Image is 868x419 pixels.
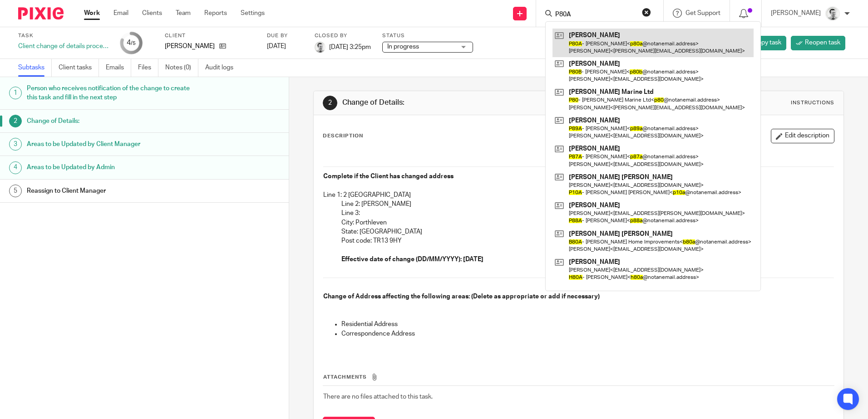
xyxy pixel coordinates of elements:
button: Clear [642,8,651,17]
div: 2 [323,96,337,110]
a: Notes (0) [165,59,198,77]
span: Get Support [686,10,720,16]
div: 1 [9,87,22,99]
span: Reopen task [805,38,840,47]
div: 4 [9,161,22,174]
label: Status [382,32,473,39]
span: In progress [387,44,419,50]
h1: Reassign to Client Manager [27,184,196,198]
a: Copy task [739,36,786,50]
img: Pixie [18,7,64,19]
img: Andy_2025.jpg [315,42,325,53]
h1: Areas to be Updated by Admin [27,161,196,174]
div: 4 [127,38,136,48]
span: Copy task [753,38,781,47]
a: Files [138,59,158,77]
label: Closed by [315,32,371,39]
h1: Person who receives notification of the change to create this task and fill in the next step [27,82,196,105]
strong: Effective date of change (DD/MM/YYYY): [DATE] [341,256,483,263]
h1: Change of Details: [27,114,196,128]
label: Client [165,32,256,39]
a: Email [113,9,128,18]
div: 5 [9,185,22,197]
label: Due by [267,32,303,39]
p: City: Porthleven [341,218,833,227]
label: Task [18,32,109,39]
a: Settings [241,9,265,18]
a: Emails [106,59,131,77]
a: Audit logs [205,59,240,77]
small: /5 [131,41,136,46]
div: [DATE] [267,42,303,51]
h1: Change of Details: [342,98,598,107]
div: 2 [9,115,22,127]
span: There are no files attached to this task. [323,394,433,400]
p: Correspondence Address [341,329,833,338]
span: [DATE] 3:25pm [329,44,371,50]
a: Client tasks [59,59,99,77]
p: Line 1: 2 [GEOGRAPHIC_DATA] [323,190,833,200]
a: Work [84,9,100,18]
a: Clients [142,9,162,18]
p: [PERSON_NAME] [771,9,821,18]
p: Description [323,132,363,140]
h1: Areas to be Updated by Client Manager [27,137,196,151]
a: Subtasks [18,59,52,77]
p: State: [GEOGRAPHIC_DATA] [341,227,833,236]
a: Team [176,9,191,18]
p: Residential Address [341,320,833,329]
p: Post code: TR13 9HY [341,236,833,245]
p: Line 3: [341,209,833,218]
a: Reports [204,9,227,18]
a: Reopen task [791,36,845,50]
span: Attachments [323,375,367,380]
strong: Change of Address affecting the following areas: (Delete as appropriate or add if necessary) [323,293,600,300]
input: Search [554,11,636,19]
p: [PERSON_NAME] [165,42,215,51]
div: 3 [9,138,22,151]
div: Client change of details process [18,42,109,51]
button: Edit description [771,129,834,143]
p: Line 2: [PERSON_NAME] [341,200,833,209]
div: Instructions [791,99,834,107]
img: Andy_2025.jpg [825,6,840,21]
strong: Complete if the Client has changed address [323,173,454,180]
